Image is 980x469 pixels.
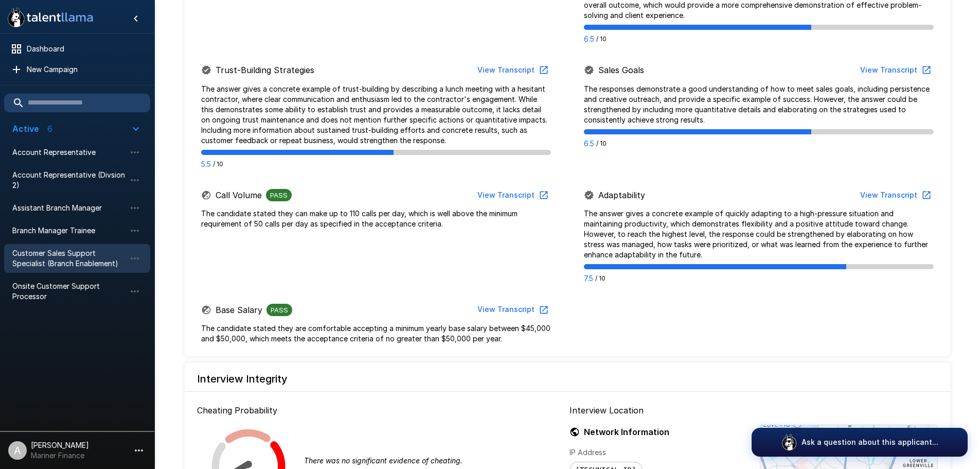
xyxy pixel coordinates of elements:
p: 7.5 [584,273,593,284]
span: / 10 [596,138,607,149]
button: View Transcript [856,186,934,205]
p: The answer gives a concrete example of quickly adapting to a high-pressure situation and maintain... [584,209,934,260]
p: Interview Location [569,404,938,416]
p: The candidate stated they are comfortable accepting a minimum yearly base salary between $45,000 ... [201,323,551,344]
p: The responses demonstrate a good understanding of how to meet sales goals, including persistence ... [584,84,934,125]
button: Ask a question about this applicant... [752,428,968,457]
p: The candidate stated they can make up to 110 calls per day, which is well above the minimum requi... [201,209,551,229]
span: / 10 [596,34,607,44]
span: / 10 [213,159,223,169]
h6: Network Information [569,425,747,439]
span: PASS [266,191,292,199]
p: Sales Goals [598,64,644,76]
p: IP Address [569,447,747,458]
button: View Transcript [473,300,551,319]
button: View Transcript [856,61,934,80]
p: 5.5 [201,159,211,169]
p: Adaptability [598,189,645,201]
p: 6.5 [584,34,594,44]
h6: Interview Integrity [185,371,950,387]
button: View Transcript [473,186,551,205]
p: 6.5 [584,138,594,149]
span: PASS [266,306,292,314]
p: Trust-Building Strategies [216,64,314,76]
img: logo_glasses@2x.png [781,434,797,450]
button: View Transcript [473,61,551,80]
p: Ask a question about this applicant... [801,437,938,447]
i: There was no significant evidence of cheating. [304,456,462,465]
p: Call Volume [216,189,262,201]
p: Base Salary [216,304,262,316]
p: The answer gives a concrete example of trust-building by describing a lunch meeting with a hesita... [201,84,551,146]
p: Cheating Probability [197,404,565,416]
span: / 10 [595,273,605,284]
